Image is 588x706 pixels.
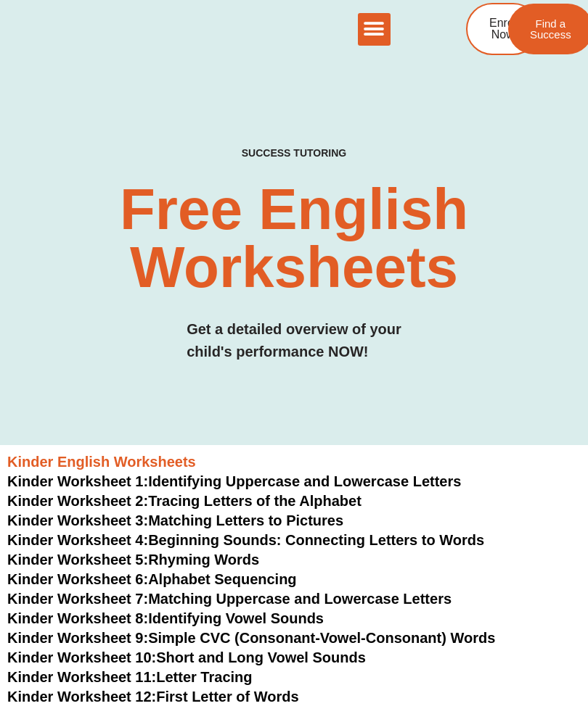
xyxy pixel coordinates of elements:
span: Kinder Worksheet 1: [7,473,148,489]
h3: Kinder English Worksheets [7,452,581,471]
a: Kinder Worksheet 10:Short and Long Vowel Sounds [7,649,366,665]
a: Kinder Worksheet 7:Matching Uppercase and Lowercase Letters [7,591,452,607]
span: Kinder Worksheet 3: [7,512,148,528]
a: Enrol Now [466,3,539,55]
a: Kinder Worksheet 9:Simple CVC (Consonant-Vowel-Consonant) Words [7,630,495,646]
a: Kinder Worksheet 2:Tracing Letters of the Alphabet [7,493,362,509]
a: Kinder Worksheet 12:First Letter of Words [7,689,299,705]
span: Kinder Worksheet 8: [7,610,148,626]
a: Kinder Worksheet 11:Letter Tracing [7,669,253,685]
a: Kinder Worksheet 6:Alphabet Sequencing [7,571,297,587]
span: Find a Success [530,18,571,40]
h4: SUCCESS TUTORING​ [216,147,372,159]
span: Kinder Worksheet 6: [7,571,148,587]
span: Kinder Worksheet 5: [7,552,148,568]
span: Kinder Worksheet 10: [7,649,156,665]
h2: Free English Worksheets​ [119,180,468,296]
span: Kinder Worksheet 12: [7,689,156,705]
span: Kinder Worksheet 4: [7,532,148,548]
a: Kinder Worksheet 8:Identifying Vowel Sounds [7,610,324,626]
span: Kinder Worksheet 7: [7,591,148,607]
a: Kinder Worksheet 3:Matching Letters to Pictures [7,512,343,528]
div: Menu Toggle [358,13,391,46]
span: Kinder Worksheet 2: [7,493,148,509]
span: Enrol Now [489,17,516,41]
a: Kinder Worksheet 1:Identifying Uppercase and Lowercase Letters [7,473,461,489]
span: Kinder Worksheet 9: [7,630,148,646]
span: Kinder Worksheet 11: [7,669,156,685]
h3: Get a detailed overview of your child's performance NOW! [187,318,401,363]
a: Kinder Worksheet 5:Rhyming Words [7,552,259,568]
a: Kinder Worksheet 4:Beginning Sounds: Connecting Letters to Words [7,532,484,548]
